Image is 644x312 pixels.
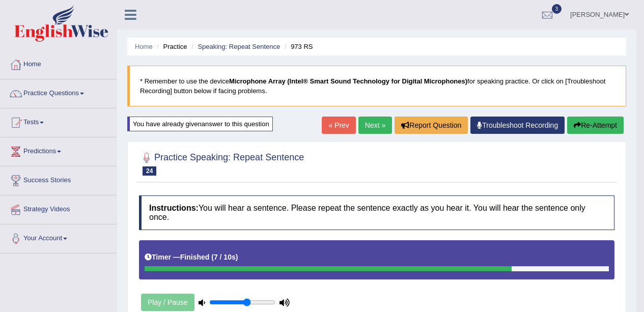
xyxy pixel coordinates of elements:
a: Home [135,43,153,50]
a: Next » [358,117,392,134]
span: 24 [143,166,156,176]
h5: Timer — [145,253,238,261]
a: Home [1,50,117,76]
div: You have already given answer to this question [127,117,273,131]
a: Success Stories [1,166,117,192]
b: 7 / 10s [214,253,236,261]
a: Tests [1,108,117,134]
h2: Practice Speaking: Repeat Sentence [139,150,304,176]
blockquote: * Remember to use the device for speaking practice. Or click on [Troubleshoot Recording] button b... [127,66,626,106]
button: Re-Attempt [567,117,624,134]
b: Finished [180,253,210,261]
b: Microphone Array (Intel® Smart Sound Technology for Digital Microphones) [229,77,467,85]
button: Report Question [395,117,468,134]
span: 3 [552,4,562,14]
b: ) [236,253,238,261]
a: Practice Questions [1,79,117,105]
li: Practice [154,42,187,51]
b: Instructions: [149,204,199,212]
a: Speaking: Repeat Sentence [198,43,280,50]
a: « Prev [322,117,355,134]
a: Strategy Videos [1,195,117,221]
a: Troubleshoot Recording [470,117,565,134]
h4: You will hear a sentence. Please repeat the sentence exactly as you hear it. You will hear the se... [139,195,614,230]
b: ( [211,253,214,261]
li: 973 RS [282,42,313,51]
a: Your Account [1,224,117,250]
a: Predictions [1,137,117,163]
